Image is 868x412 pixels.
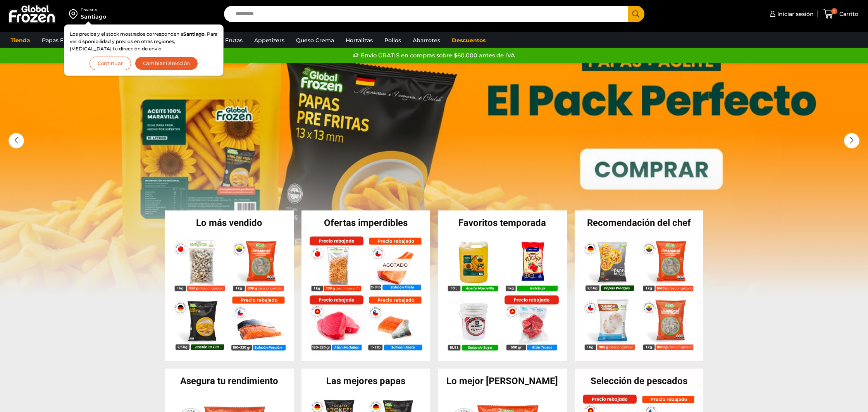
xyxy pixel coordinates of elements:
a: Papas Fritas [38,33,79,48]
button: Cambiar Dirección [135,57,198,70]
button: Search button [628,6,644,22]
h2: Selección de pescados [575,376,704,386]
p: Agotado [377,259,413,271]
img: address-field-icon.svg [69,7,81,21]
a: Pollos [381,33,405,48]
span: Iniciar sesión [775,10,814,18]
a: Abarrotes [409,33,444,48]
span: 0 [831,8,837,14]
button: Continuar [90,57,131,70]
a: Tienda [7,33,34,48]
a: Descuentos [448,33,489,48]
a: Queso Crema [292,33,338,48]
div: Next slide [844,133,859,148]
div: Santiago [81,13,106,21]
h2: Ofertas imperdibles [301,218,431,228]
h2: Las mejores papas [301,376,431,386]
a: 0 Carrito [821,5,860,23]
a: Iniciar sesión [768,6,814,22]
div: Previous slide [9,133,24,148]
h2: Lo mejor [PERSON_NAME] [438,376,567,386]
h2: Asegura tu rendimiento [165,376,294,386]
p: Los precios y el stock mostrados corresponden a . Para ver disponibilidad y precios en otras regi... [70,30,218,53]
strong: Santiago [183,31,205,37]
h2: Favoritos temporada [438,218,567,228]
h2: Lo más vendido [165,218,294,228]
a: Hortalizas [342,33,377,48]
a: Appetizers [250,33,288,48]
h2: Recomendación del chef [575,218,704,228]
div: Enviar a [81,7,106,13]
span: Carrito [837,10,858,18]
